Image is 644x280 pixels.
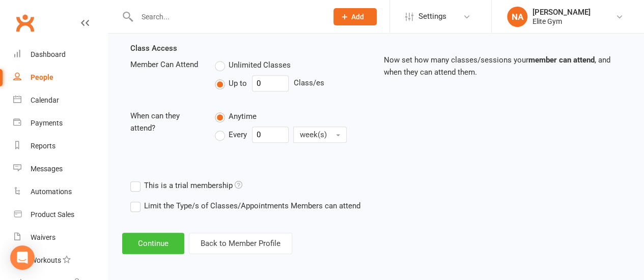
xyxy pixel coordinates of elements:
div: People [31,73,53,81]
div: Product Sales [31,210,74,219]
button: Continue [122,233,184,254]
a: Calendar [13,89,107,112]
div: When can they attend? [123,110,207,134]
a: Clubworx [12,10,38,36]
label: Class Access [130,42,177,54]
a: Messages [13,158,107,180]
a: Product Sales [13,203,107,226]
span: Unlimited Classes [229,59,291,70]
strong: member can attend [528,55,595,65]
a: Reports [13,135,107,158]
div: Reports [31,142,55,150]
div: NA [507,7,527,27]
span: Every [229,129,247,139]
div: [PERSON_NAME] [533,8,591,17]
a: Dashboard [13,43,107,66]
div: Automations [31,188,72,196]
span: Add [351,13,364,21]
div: Workouts [31,256,61,264]
span: Up to [229,77,247,88]
span: Anytime [229,110,257,121]
div: Messages [31,165,63,173]
label: This is a trial membership [130,179,242,192]
a: Waivers [13,226,107,249]
span: week(s) [300,130,327,139]
div: Payments [31,119,63,127]
div: Member Can Attend [123,58,207,71]
button: Back to Member Profile [189,233,292,254]
button: week(s) [293,127,347,143]
div: Dashboard [31,50,66,58]
a: People [13,66,107,89]
p: Now set how many classes/sessions your , and when they can attend them. [384,54,622,78]
div: Waivers [31,233,55,241]
a: Workouts [13,249,107,272]
div: Open Intercom Messenger [10,245,35,270]
div: Elite Gym [533,17,591,26]
a: Automations [13,180,107,203]
label: Limit the Type/s of Classes/Appointments Members can attend [130,200,360,212]
div: Class/es [215,75,369,91]
a: Payments [13,112,107,135]
input: Search... [134,10,321,24]
div: Calendar [31,96,59,104]
button: Add [333,8,377,25]
span: Settings [418,5,446,28]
